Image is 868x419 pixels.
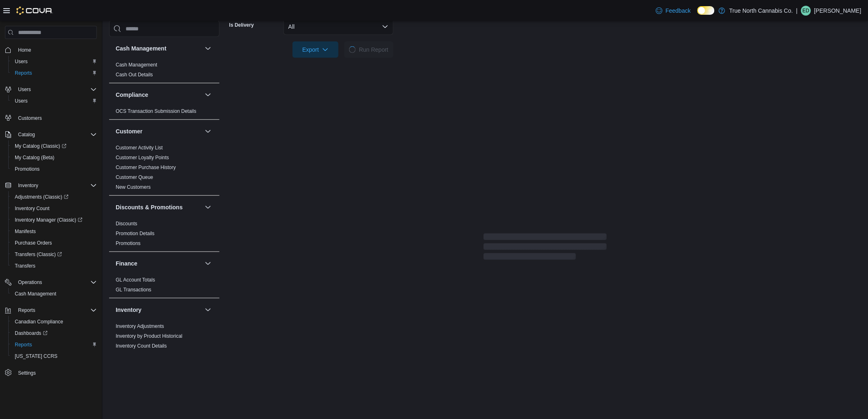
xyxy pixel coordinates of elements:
span: Reports [18,307,35,314]
a: Promotions [116,240,141,246]
span: Adjustments (Classic) [11,192,97,202]
p: | [796,6,798,16]
button: Promotions [8,163,100,175]
a: Settings [15,368,39,378]
a: Home [15,45,34,55]
a: Reports [11,340,35,350]
span: New Customers [116,184,151,190]
span: Home [15,45,97,55]
span: Transfers (Classic) [11,250,97,259]
a: Customer Loyalty Points [116,155,169,160]
span: Discounts [116,220,137,227]
button: [US_STATE] CCRS [8,350,100,362]
a: Purchase Orders [11,238,55,248]
button: Export [292,41,338,58]
span: Catalog [18,131,35,138]
span: Run Report [359,46,388,54]
span: Dark Mode [697,15,698,15]
button: Cash Management [8,288,100,300]
span: Reports [15,341,32,348]
a: Transfers [11,261,39,271]
span: Settings [18,370,36,376]
a: Inventory Adjustments [116,323,164,329]
span: My Catalog (Beta) [11,153,97,163]
input: Dark Mode [697,6,715,15]
span: Home [18,47,31,53]
h3: Compliance [116,91,148,99]
span: Cash Management [15,291,56,297]
span: Reports [11,68,97,78]
span: Feedback [666,7,691,15]
h3: Cash Management [116,44,167,53]
div: Discounts & Promotions [109,219,219,252]
span: Washington CCRS [11,351,97,361]
button: Customer [203,126,213,136]
a: Manifests [11,227,39,236]
button: Canadian Compliance [8,316,100,327]
button: Purchase Orders [8,237,100,249]
span: Manifests [15,228,36,235]
div: Compliance [109,106,219,119]
span: Inventory Count [15,205,50,212]
button: Customers [2,112,100,124]
a: Reports [11,68,35,78]
button: Catalog [2,129,100,140]
span: Loading [484,235,607,261]
div: Finance [109,275,219,298]
a: Dashboards [8,327,100,339]
div: Customer [109,143,219,195]
a: Discounts [116,221,137,227]
span: Purchase Orders [11,238,97,248]
button: Inventory [116,306,201,314]
span: Customer Loyalty Points [116,154,169,161]
a: Canadian Compliance [11,317,66,327]
span: Canadian Compliance [11,317,97,327]
span: Customer Queue [116,174,153,181]
a: Users [11,57,31,66]
button: Reports [8,339,100,350]
a: Inventory Manager (Classic) [8,214,100,226]
button: Cash Management [203,44,213,53]
span: Reports [11,340,97,350]
span: Customers [18,115,42,121]
span: Users [15,58,27,65]
span: Users [18,86,31,93]
button: Inventory [203,305,213,315]
span: Reports [15,305,97,315]
span: Promotions [116,240,141,247]
button: Manifests [8,226,100,237]
img: Cova [16,7,53,15]
button: Finance [203,259,213,268]
span: Users [15,85,97,94]
a: GL Account Totals [116,277,155,283]
div: Cash Management [109,60,219,83]
span: Customer Purchase History [116,164,176,171]
span: Cash Out Details [116,71,153,78]
span: Transfers (Classic) [15,251,62,258]
span: Users [15,98,27,104]
button: Home [2,44,100,56]
a: Transfers (Classic) [8,249,100,260]
span: Transfers [15,263,35,269]
a: Customer Purchase History [116,165,176,170]
button: Reports [2,305,100,316]
a: [US_STATE] CCRS [11,351,61,361]
button: Compliance [203,90,213,100]
span: Settings [15,368,97,378]
a: Adjustments (Classic) [8,191,100,203]
button: Operations [2,277,100,288]
span: Manifests [11,227,97,236]
h3: Finance [116,259,137,268]
button: All [283,18,393,35]
span: Promotions [15,166,40,172]
a: My Catalog (Beta) [11,153,58,163]
p: [PERSON_NAME] [814,6,861,16]
a: Promotion Details [116,231,155,236]
span: Operations [15,277,97,287]
span: Cash Management [116,62,157,68]
span: Promotion Details [116,230,155,237]
button: Users [8,56,100,67]
a: Customer Queue [116,174,153,180]
button: Discounts & Promotions [203,202,213,212]
button: Inventory [15,181,41,190]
